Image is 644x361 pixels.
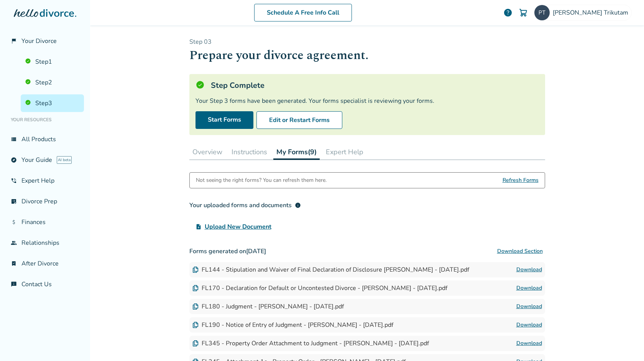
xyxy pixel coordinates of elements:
span: Upload New Document [205,222,271,231]
a: Step3 [21,94,84,112]
iframe: Chat Widget [606,324,644,361]
a: help [503,8,513,17]
li: Your Resources [6,112,84,127]
img: Document [192,303,199,310]
div: FL190 - Notice of Entry of Judgment - [PERSON_NAME] - [DATE].pdf [192,321,393,329]
a: exploreYour GuideAI beta [6,151,84,169]
span: explore [11,157,17,163]
img: Document [192,340,199,346]
a: Download [516,302,542,311]
img: Document [192,322,199,328]
img: ptrikutam@gmail.com [534,5,550,20]
a: list_alt_checkDivorce Prep [6,193,84,210]
a: Download [516,284,542,293]
h3: Forms generated on [DATE] [189,244,545,259]
div: FL144 - Stipulation and Waiver of Final Declaration of Disclosure [PERSON_NAME] - [DATE].pdf [192,265,469,274]
a: Step1 [21,53,84,71]
button: Overview [189,144,225,160]
h1: Prepare your divorce agreement. [189,46,545,65]
h5: Step Complete [211,80,264,91]
button: Download Section [495,244,545,259]
a: flag_2Your Divorce [6,32,84,50]
a: Step2 [21,74,84,91]
button: My Forms(9) [273,144,320,160]
p: Step 0 3 [189,38,545,46]
span: phone_in_talk [11,178,17,184]
a: view_listAll Products [6,130,84,148]
a: groupRelationships [6,234,84,252]
img: Cart [519,8,528,17]
div: Your Step 3 forms have been generated. Your forms specialist is reviewing your forms. [195,97,539,105]
a: Start Forms [195,111,253,129]
div: Not seeing the right forms? You can refresh them here. [196,173,327,188]
button: Instructions [228,144,270,160]
span: flag_2 [11,38,17,44]
div: Your uploaded forms and documents [189,201,301,210]
a: Download [516,265,542,274]
img: Document [192,267,199,273]
div: FL345 - Property Order Attachment to Judgment - [PERSON_NAME] - [DATE].pdf [192,339,429,348]
a: attach_moneyFinances [6,213,84,231]
a: chat_infoContact Us [6,275,84,293]
a: Schedule A Free Info Call [254,4,352,21]
span: Your Divorce [21,37,57,45]
a: Download [516,339,542,348]
button: Expert Help [323,144,366,160]
span: Refresh Forms [503,173,539,188]
span: group [11,240,17,246]
span: list_alt_check [11,198,17,204]
div: FL180 - Judgment - [PERSON_NAME] - [DATE].pdf [192,302,344,311]
span: info [295,202,301,208]
div: FL170 - Declaration for Default or Uncontested Divorce - [PERSON_NAME] - [DATE].pdf [192,284,447,292]
span: attach_money [11,219,17,225]
span: view_list [11,136,17,142]
a: bookmark_checkAfter Divorce [6,255,84,272]
a: Download [516,320,542,330]
span: bookmark_check [11,260,17,267]
button: Edit or Restart Forms [256,111,342,129]
a: phone_in_talkExpert Help [6,172,84,190]
span: AI beta [57,156,72,164]
span: chat_info [11,281,17,287]
span: [PERSON_NAME] Trikutam [553,8,631,17]
img: Document [192,285,199,291]
span: upload_file [195,224,202,230]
